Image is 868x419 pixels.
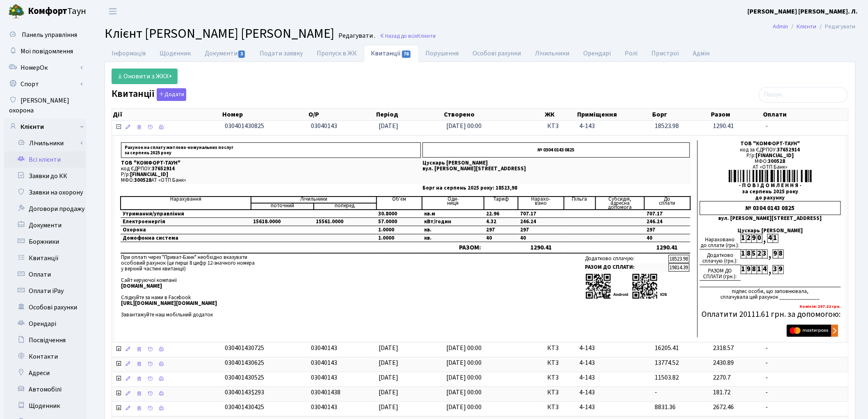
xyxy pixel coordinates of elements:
[112,69,178,84] a: Оновити з ЖКХ+
[767,250,773,259] div: ,
[311,358,337,367] span: 03040143
[766,343,845,353] span: -
[741,265,746,274] div: 1
[466,45,528,62] a: Особові рахунки
[752,265,757,274] div: 8
[443,109,544,120] th: Створено
[564,197,596,210] td: Пільга
[585,263,668,272] td: РАЗОМ ДО СПЛАТИ:
[746,265,752,274] div: 9
[748,7,858,16] b: [PERSON_NAME] [PERSON_NAME]. Л.
[105,24,334,43] span: Клієнт [PERSON_NAME] [PERSON_NAME]
[4,92,86,119] a: [PERSON_NAME] охорона
[251,203,314,210] td: поточний
[377,234,422,242] td: 1.0000
[763,109,849,120] th: Оплати
[700,228,841,234] div: Цускарь [PERSON_NAME]
[446,373,482,382] span: [DATE] 00:00
[484,218,518,226] td: 4.32
[713,121,734,131] span: 1290.41
[752,234,757,243] div: 9
[778,265,783,274] div: 9
[518,210,564,218] td: 707.17
[446,388,482,397] span: [DATE] 00:00
[4,283,86,299] a: Оплати iPay
[225,403,264,412] span: 030401430425
[484,234,518,242] td: 40
[644,226,690,234] td: 297
[700,265,741,281] div: РАЗОМ ДО СПЛАТИ (грн.):
[4,348,86,365] a: Контакти
[423,160,690,166] p: Цускарь [PERSON_NAME]
[4,299,86,316] a: Особові рахунки
[748,7,858,16] a: [PERSON_NAME] [PERSON_NAME]. Л.
[484,226,518,234] td: 297
[379,343,398,353] span: [DATE]
[419,45,466,62] a: Порушення
[4,316,86,332] a: Орендарі
[337,32,375,40] small: Редагувати .
[310,45,364,62] a: Пропуск в ЖК
[773,265,778,274] div: 3
[155,87,186,101] a: Додати
[484,197,518,210] td: Тариф
[121,142,421,158] p: Рахунок на сплату житлово-комунальних послуг за серпень 2025 року
[544,109,576,120] th: ЖК
[121,300,217,307] b: [URL][DOMAIN_NAME][DOMAIN_NAME]
[644,234,690,242] td: 40
[746,250,752,259] div: 8
[757,265,762,274] div: 1
[4,76,86,92] a: Спорт
[238,50,245,58] span: 3
[756,152,794,159] span: [FINANCIAL_ID]
[757,250,762,259] div: 2
[655,343,679,353] span: 16205.41
[655,403,676,412] span: 8831.36
[112,88,186,101] label: Квитанції
[4,184,86,201] a: Заявки на охорону
[4,201,86,217] a: Договори продажу
[655,121,679,131] span: 18523.98
[757,234,762,243] div: 0
[713,373,731,382] span: 2270.7
[4,151,86,168] a: Всі клієнти
[134,176,151,184] span: 300528
[585,255,668,263] td: Додатково сплачую:
[644,242,690,254] td: 1290.41
[308,109,375,120] th: О/Р
[773,234,778,243] div: 1
[4,250,86,266] a: Квитанції
[766,121,845,131] span: -
[746,234,752,243] div: 2
[618,45,645,62] a: Ролі
[710,109,763,120] th: Разом
[752,250,757,259] div: 5
[379,32,436,40] a: Назад до всіхКлієнти
[761,18,868,35] nav: breadcrumb
[787,325,838,337] img: Masterpass
[518,234,564,242] td: 40
[580,358,649,368] span: 4-143
[422,218,484,226] td: кВт/годин
[644,210,690,218] td: 707.17
[686,45,717,62] a: Адмін
[225,358,264,367] span: 030401430625
[417,32,436,40] span: Клієнти
[446,121,482,131] span: [DATE] 00:00
[700,195,841,201] div: до рахунку
[762,250,767,259] div: 3
[817,22,856,31] li: Редагувати
[768,158,786,165] span: 300528
[311,403,337,412] span: 03040143
[402,50,411,58] span: 76
[741,234,746,243] div: 1
[446,403,482,412] span: [DATE] 00:00
[773,250,778,259] div: 9
[700,153,841,158] div: Р/р:
[700,164,841,170] div: АТ «ОТП Банк»
[112,109,222,120] th: Дії
[580,121,649,131] span: 4-143
[4,381,86,398] a: Автомобілі
[4,266,86,283] a: Оплати
[311,373,337,382] span: 03040143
